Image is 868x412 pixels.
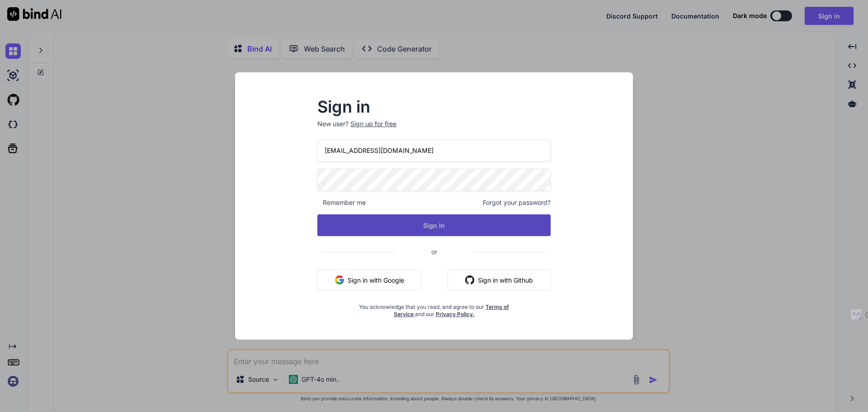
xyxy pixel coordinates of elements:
[448,269,551,291] button: Sign in with Github
[395,241,473,263] span: or
[317,119,551,139] p: New user?
[317,269,422,291] button: Sign in with Google
[483,198,551,207] span: Forgot your password?
[335,275,344,284] img: google
[465,275,474,284] img: github
[356,298,512,318] div: You acknowledge that you read, and agree to our and our
[350,119,396,128] div: Sign up for free
[394,303,509,317] a: Terms of Service
[317,139,551,161] input: Login or Email
[317,198,366,207] span: Remember me
[436,311,475,317] a: Privacy Policy.
[317,99,551,114] h2: Sign in
[317,214,551,236] button: Sign In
